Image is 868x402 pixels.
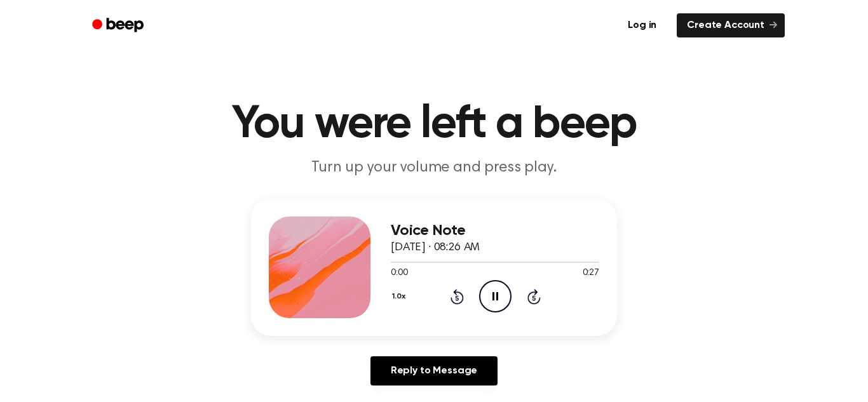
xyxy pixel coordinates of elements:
[83,13,155,38] a: Beep
[190,157,678,178] p: Turn up your volume and press play.
[583,267,599,280] span: 0:27
[391,222,599,239] h3: Voice Note
[677,13,785,37] a: Create Account
[615,11,669,40] a: Log in
[391,242,480,253] span: [DATE] · 08:26 AM
[109,102,759,147] h1: You were left a beep
[391,267,407,280] span: 0:00
[370,356,498,385] a: Reply to Message
[391,286,410,307] button: 1.0x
